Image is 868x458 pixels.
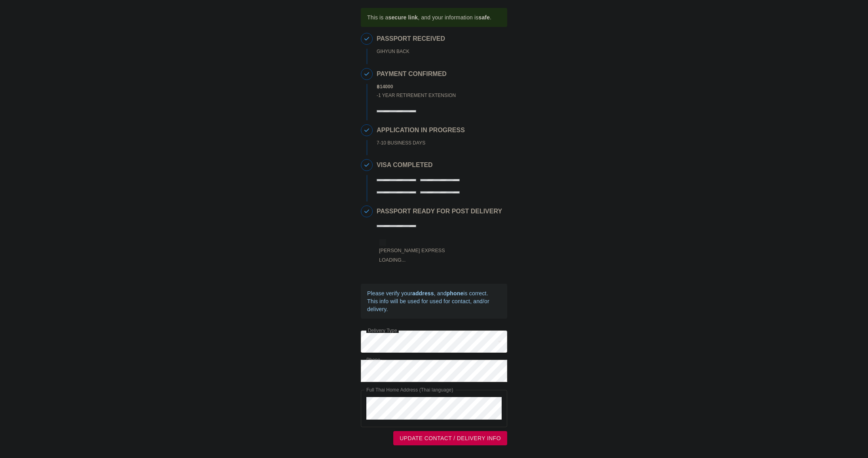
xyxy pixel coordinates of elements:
div: GIHYUN BACK [377,47,445,56]
span: 1 [361,33,372,44]
div: This is a , and your information is . [367,10,491,25]
b: ฿ 14000 [377,84,393,89]
h2: APPLICATION IN PROGRESS [377,127,465,134]
b: address [412,290,434,296]
div: - 1 Year Retirement Extension [377,91,456,100]
h2: PASSPORT READY FOR POST DELIVERY [377,208,502,215]
span: 5 [361,206,372,217]
div: [PERSON_NAME] Express Loading... [379,246,462,265]
span: 4 [361,160,372,171]
div: This info will be used for used for contact, and/or delivery. [367,297,501,313]
div: 7-10 BUSINESS DAYS [377,139,465,148]
b: safe [478,14,490,21]
h2: PASSPORT RECEIVED [377,35,445,42]
h2: VISA COMPLETED [377,162,503,169]
h2: PAYMENT CONFIRMED [377,70,456,78]
span: UPDATE CONTACT / DELIVERY INFO [400,433,501,443]
div: Please verify your , and is correct. [367,289,501,297]
b: phone [447,290,464,296]
span: 3 [361,125,372,136]
b: secure link [388,14,418,21]
span: 2 [361,68,372,80]
button: UPDATE CONTACT / DELIVERY INFO [393,431,507,446]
